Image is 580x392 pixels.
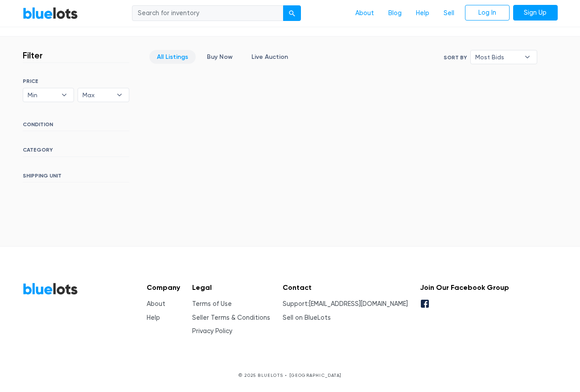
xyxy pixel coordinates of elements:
[147,283,180,292] h5: Company
[23,282,78,295] a: BlueLots
[518,50,537,64] b: ▾
[147,314,160,322] a: Help
[23,173,129,182] h6: SHIPPING UNIT
[475,50,520,64] span: Most Bids
[55,88,74,102] b: ▾
[244,50,296,64] a: Live Auction
[149,50,196,64] a: All Listings
[192,327,232,335] a: Privacy Policy
[513,5,558,21] a: Sign Up
[23,78,129,84] h6: PRICE
[283,283,408,292] h5: Contact
[147,300,165,308] a: About
[28,88,57,102] span: Min
[381,5,409,22] a: Blog
[132,5,284,21] input: Search for inventory
[82,88,112,102] span: Max
[283,299,408,309] li: Support:
[192,283,270,292] h5: Legal
[110,88,129,102] b: ▾
[283,314,331,322] a: Sell on BlueLots
[23,50,43,61] h3: Filter
[409,5,436,22] a: Help
[420,283,509,292] h5: Join Our Facebook Group
[23,147,129,157] h6: CATEGORY
[23,121,129,131] h6: CONDITION
[192,300,232,308] a: Terms of Use
[444,54,467,62] label: Sort By
[23,7,78,20] a: BlueLots
[309,300,408,308] a: [EMAIL_ADDRESS][DOMAIN_NAME]
[348,5,381,22] a: About
[465,5,510,21] a: Log In
[436,5,461,22] a: Sell
[23,372,558,379] p: © 2025 BLUELOTS • [GEOGRAPHIC_DATA]
[192,314,270,322] a: Seller Terms & Conditions
[199,50,240,64] a: Buy Now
